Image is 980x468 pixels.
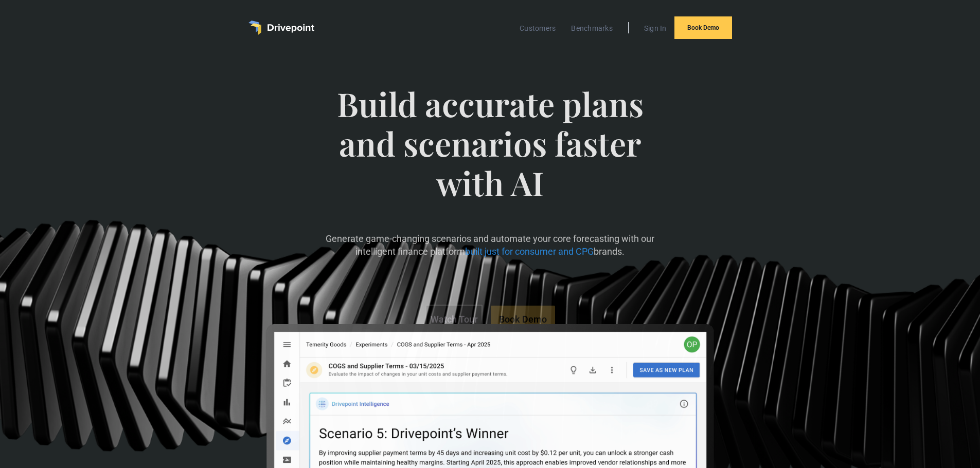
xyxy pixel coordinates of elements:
[248,21,314,35] a: home
[491,306,555,333] a: Book Demo
[514,22,561,35] a: Customers
[321,84,659,223] span: Build accurate plans and scenarios faster with AI
[321,232,659,258] p: Generate game-changing scenarios and automate your core forecasting with our intelligent finance ...
[566,22,618,35] a: Benchmarks
[674,16,732,39] a: Book Demo
[465,246,594,257] span: built just for consumer and CPG
[639,22,672,35] a: Sign In
[425,305,483,334] a: Watch Tour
